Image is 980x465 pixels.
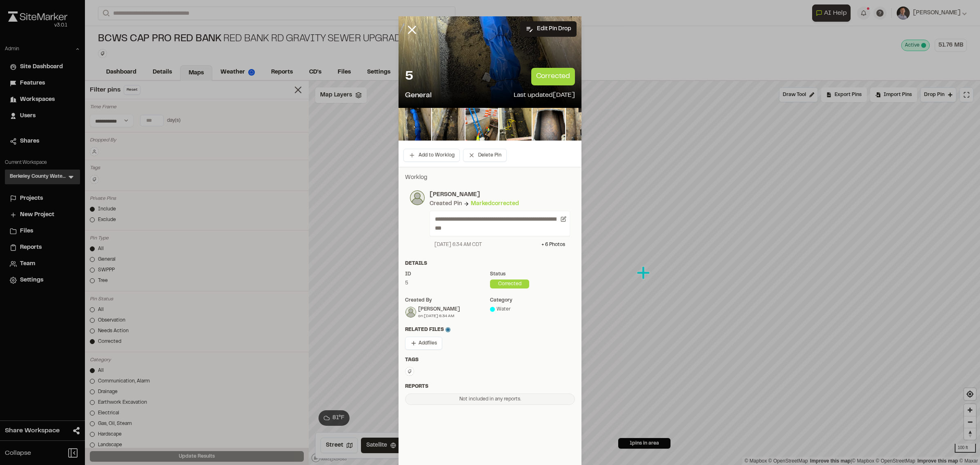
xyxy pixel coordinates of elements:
[405,279,490,287] div: 5
[405,356,575,364] div: Tags
[463,149,507,162] button: Delete Pin
[541,241,565,248] div: + 6 Photo s
[405,383,575,390] div: Reports
[405,337,442,350] button: Addfiles
[399,108,431,141] img: file
[514,90,575,101] p: Last updated [DATE]
[532,108,565,141] img: file
[405,307,416,317] img: Robert Gaskins
[410,190,425,205] img: photo
[405,367,414,376] button: Edit Tags
[418,313,460,319] div: on [DATE] 6:34 AM
[405,260,575,267] div: Details
[405,173,575,182] p: Worklog
[490,279,529,288] div: corrected
[430,190,570,199] p: [PERSON_NAME]
[490,297,575,304] div: category
[430,199,462,208] div: Created Pin
[471,199,519,208] div: Marked corrected
[531,68,575,85] p: corrected
[405,326,450,333] span: Related Files
[405,90,432,101] p: General
[499,108,532,141] img: file
[490,271,575,278] div: Status
[418,306,460,313] div: [PERSON_NAME]
[490,306,575,313] div: Water
[566,108,599,141] img: file
[434,241,482,248] div: [DATE] 6:34 AM CDT
[465,108,498,141] img: file
[419,340,437,347] span: Add files
[403,149,460,162] button: Add to Worklog
[432,108,465,141] img: file
[405,393,575,405] div: Not included in any reports.
[405,297,490,304] div: Created by
[405,271,490,278] div: ID
[405,69,413,85] p: 5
